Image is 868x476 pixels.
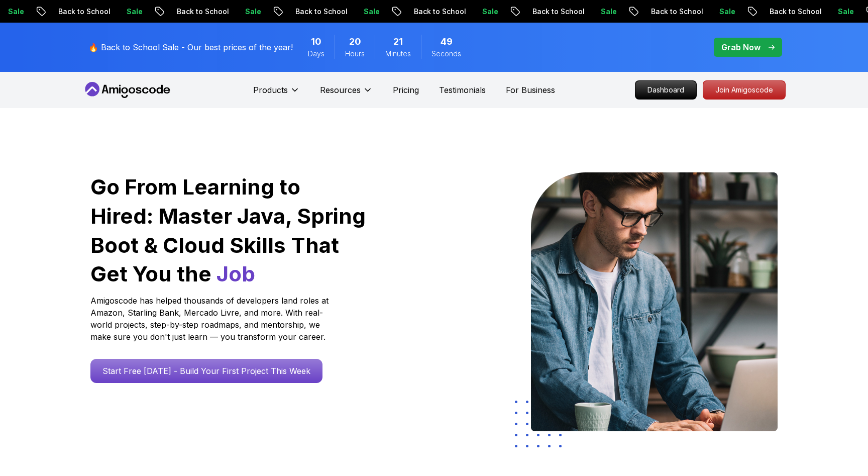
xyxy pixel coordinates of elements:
span: Job [216,261,255,287]
p: Back to School [373,7,441,17]
button: Products [253,84,300,104]
span: Hours [345,49,365,59]
a: Dashboard [635,80,697,100]
span: 10 Days [311,35,321,49]
h1: Go From Learning to Hired: Master Java, Spring Boot & Cloud Skills That Get You the [90,172,367,289]
p: 🔥 Back to School Sale - Our best prices of the year! [88,41,293,53]
p: Products [253,84,288,96]
p: Back to School [728,7,797,17]
span: 49 Seconds [441,35,453,49]
p: Join Amigoscode [703,81,785,99]
span: Seconds [431,49,461,59]
a: For Business [506,84,555,96]
p: Sale [322,7,355,17]
button: Resources [320,84,373,104]
span: 20 Hours [349,35,361,49]
p: Sale [204,7,236,17]
span: Days [308,49,324,59]
p: Sale [441,7,473,17]
span: Minutes [385,49,411,59]
span: 21 Minutes [393,35,403,49]
p: Back to School [254,7,322,17]
p: Sale [678,7,710,17]
p: Sale [560,7,592,17]
p: Sale [85,7,118,17]
p: Dashboard [635,81,696,99]
a: Pricing [393,84,419,96]
p: Amigoscode has helped thousands of developers land roles at Amazon, Starling Bank, Mercado Livre,... [90,295,332,343]
p: Back to School [17,7,85,17]
p: Back to School [136,7,204,17]
a: Start Free [DATE] - Build Your First Project This Week [90,359,322,383]
p: Back to School [610,7,678,17]
p: Resources [320,84,361,96]
img: hero [531,172,778,431]
p: Grab Now [721,41,761,53]
p: Sale [797,7,829,17]
a: Join Amigoscode [703,80,786,100]
p: Back to School [491,7,560,17]
a: Testimonials [439,84,486,96]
